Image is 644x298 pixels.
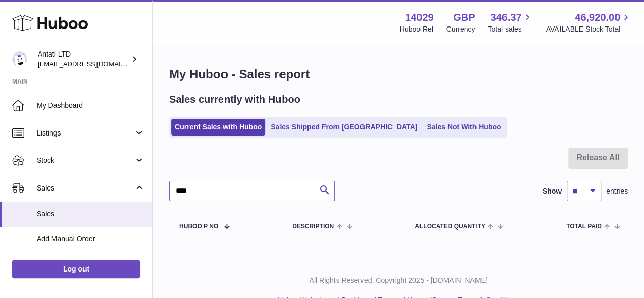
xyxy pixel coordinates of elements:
[37,101,145,111] span: My Dashboard
[12,51,27,67] img: internalAdmin-14029@internal.huboo.com
[490,11,521,24] span: 346.37
[546,11,632,34] a: 46,920.00 AVAILABLE Stock Total
[488,24,533,34] span: Total sales
[169,93,300,106] h2: Sales currently with Huboo
[171,119,265,136] a: Current Sales with Huboo
[575,11,620,24] span: 46,920.00
[179,223,218,230] span: Huboo P no
[37,234,145,244] span: Add Manual Order
[423,119,505,136] a: Sales Not With Huboo
[161,276,636,285] p: All Rights Reserved. Copyright 2025 - [DOMAIN_NAME]
[543,186,562,196] label: Show
[37,156,134,166] span: Stock
[566,223,602,230] span: Total paid
[38,60,150,68] span: [EMAIL_ADDRESS][DOMAIN_NAME]
[606,186,628,196] span: entries
[453,11,475,24] strong: GBP
[488,11,533,34] a: 346.37 Total sales
[169,66,628,83] h1: My Huboo - Sales report
[37,209,145,219] span: Sales
[405,11,434,24] strong: 14029
[267,119,421,136] a: Sales Shipped From [GEOGRAPHIC_DATA]
[12,260,140,278] a: Log out
[37,128,134,138] span: Listings
[446,24,475,34] div: Currency
[400,24,434,34] div: Huboo Ref
[292,223,334,230] span: Description
[415,223,485,230] span: ALLOCATED Quantity
[38,49,129,69] div: Antati LTD
[37,183,134,193] span: Sales
[546,24,632,34] span: AVAILABLE Stock Total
